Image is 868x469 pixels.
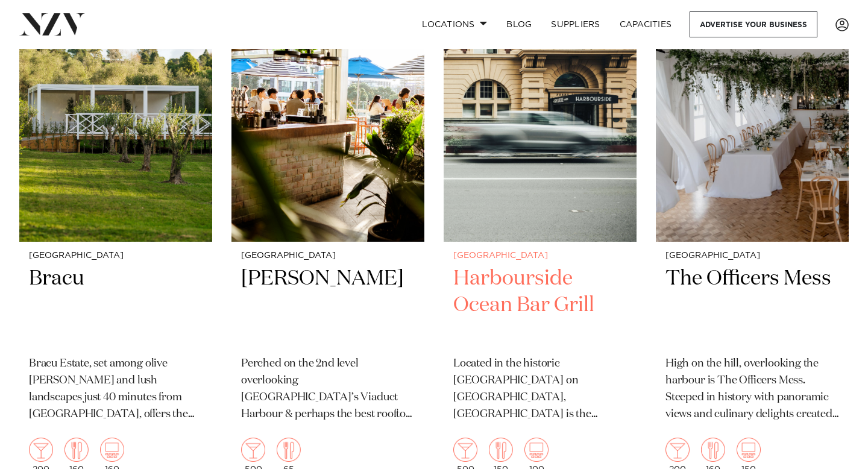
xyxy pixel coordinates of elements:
[453,438,477,462] img: cocktail.png
[100,438,124,462] img: theatre.png
[701,438,725,462] img: dining.png
[665,356,839,423] p: High on the hill, overlooking the harbour is The Officers Mess. Steeped in history with panoramic...
[737,438,761,462] img: theatre.png
[610,11,682,37] a: Capacities
[241,356,415,423] p: Perched on the 2nd level overlooking [GEOGRAPHIC_DATA]’s Viaduct Harbour & perhaps the best rooft...
[524,438,549,462] img: theatre.png
[29,251,203,260] small: [GEOGRAPHIC_DATA]
[489,438,513,462] img: dining.png
[665,438,690,462] img: cocktail.png
[453,265,627,347] h2: Harbourside Ocean Bar Grill
[241,438,265,462] img: cocktail.png
[19,13,85,35] img: nzv-logo.png
[665,251,839,260] small: [GEOGRAPHIC_DATA]
[412,11,497,37] a: Locations
[29,265,203,347] h2: Bracu
[453,356,627,423] p: Located in the historic [GEOGRAPHIC_DATA] on [GEOGRAPHIC_DATA], [GEOGRAPHIC_DATA] is the pinnacle...
[64,438,89,462] img: dining.png
[277,438,301,462] img: dining.png
[241,265,415,347] h2: [PERSON_NAME]
[29,356,203,423] p: Bracu Estate, set among olive [PERSON_NAME] and lush landscapes just 40 minutes from [GEOGRAPHIC_...
[29,438,53,462] img: cocktail.png
[497,11,541,37] a: BLOG
[453,251,627,260] small: [GEOGRAPHIC_DATA]
[541,11,609,37] a: SUPPLIERS
[665,265,839,347] h2: The Officers Mess
[241,251,415,260] small: [GEOGRAPHIC_DATA]
[690,11,817,37] a: Advertise your business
